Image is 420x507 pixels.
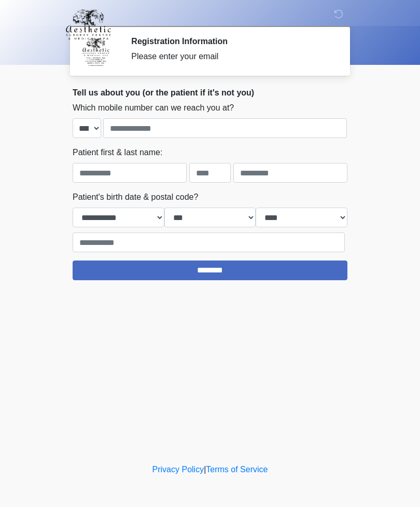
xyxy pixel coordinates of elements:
img: Aesthetic Surgery Centre, PLLC Logo [62,8,115,41]
div: Please enter your email [131,50,332,63]
a: Privacy Policy [152,465,204,474]
a: | [204,465,206,474]
a: Terms of Service [206,465,268,474]
h2: Tell us about you (or the patient if it's not you) [73,88,347,98]
label: Which mobile number can we reach you at? [73,102,234,114]
label: Patient first & last name: [73,146,162,159]
img: Agent Avatar [80,36,111,67]
label: Patient's birth date & postal code? [73,191,198,203]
